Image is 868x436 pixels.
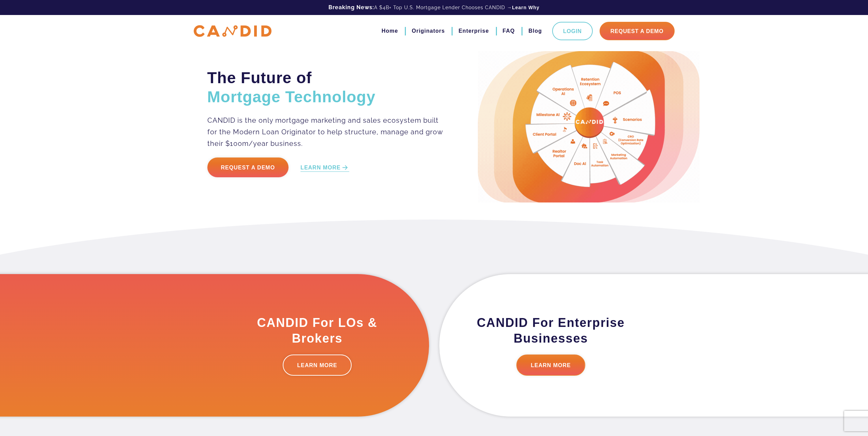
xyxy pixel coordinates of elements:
[528,25,542,37] a: Blog
[207,88,376,106] span: Mortgage Technology
[516,355,585,376] a: LEARN MORE
[473,315,629,346] h3: CANDID For Enterprise Businesses
[552,22,593,40] a: Login
[512,4,540,11] a: Learn Why
[194,25,271,37] img: CANDID APP
[503,25,515,37] a: FAQ
[240,315,395,346] h3: CANDID For LOs & Brokers
[328,4,374,11] b: Breaking News:
[207,157,289,177] a: Request a Demo
[478,51,700,202] img: Candid Hero Image
[207,115,444,149] p: CANDID is the only mortgage marketing and sales ecosystem built for the Modern Loan Originator to...
[600,22,675,40] a: Request A Demo
[458,25,489,37] a: Enterprise
[300,164,349,172] a: LEARN MORE
[412,25,445,37] a: Originators
[382,25,398,37] a: Home
[207,68,444,106] h2: The Future of
[283,355,352,376] a: LEARN MORE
